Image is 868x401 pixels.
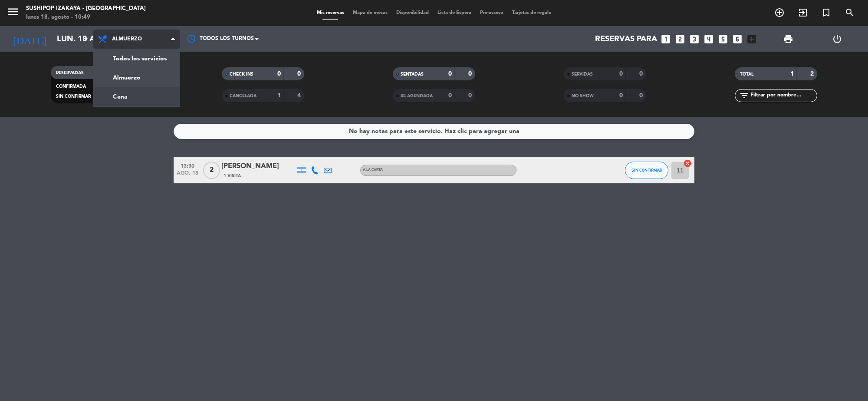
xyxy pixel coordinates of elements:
div: Sushipop Izakaya - [GEOGRAPHIC_DATA] [26,4,146,13]
span: ago. 18 [177,170,198,180]
strong: 0 [297,71,302,77]
input: Filtrar por nombre... [750,91,817,100]
i: looks_6 [732,33,743,45]
span: Reservas para [595,34,657,44]
button: SIN CONFIRMAR [625,162,668,179]
i: looks_two [674,33,686,45]
i: arrow_drop_down [81,34,91,44]
strong: 1 [790,71,794,77]
button: menu [7,5,20,21]
i: filter_list [739,90,750,101]
span: 1 Visita [224,172,241,179]
a: Todos los servicios [94,49,180,68]
span: Disponibilidad [392,10,433,15]
span: Pre-acceso [476,10,508,15]
strong: 1 [277,93,281,99]
i: looks_3 [689,33,700,45]
span: NO SHOW [572,94,594,98]
span: 2 [203,162,220,179]
span: Almuerzo [112,36,142,42]
span: CONFIRMADA [56,84,86,89]
a: Cena [94,87,180,106]
span: A LA CARTA [363,168,383,172]
span: 13:30 [177,160,198,170]
strong: 0 [468,71,473,77]
div: LOG OUT [812,26,861,52]
span: Tarjetas de regalo [508,10,556,15]
strong: 4 [297,93,302,99]
span: Mapa de mesas [349,10,392,15]
span: Lista de Espera [433,10,476,15]
span: RE AGENDADA [401,94,433,98]
i: search [845,7,855,18]
strong: 0 [448,93,452,99]
strong: 0 [468,93,473,99]
span: RESERVADAS [56,71,84,75]
i: exit_to_app [798,7,808,18]
span: SERVIDAS [572,72,593,76]
i: turned_in_not [821,7,832,18]
span: TOTAL [740,72,753,76]
strong: 0 [619,71,623,77]
i: add_circle_outline [774,7,785,18]
div: lunes 18. agosto - 10:49 [26,13,146,22]
strong: 0 [639,93,644,99]
span: SENTADAS [401,72,424,76]
div: [PERSON_NAME] [221,161,295,172]
i: [DATE] [7,30,53,49]
i: menu [7,5,20,18]
i: power_settings_new [832,34,842,44]
i: looks_one [660,33,671,45]
span: SIN CONFIRMAR [631,168,662,172]
strong: 0 [277,71,281,77]
span: Mis reservas [312,10,349,15]
i: cancel [683,159,692,168]
span: print [783,34,793,44]
strong: 2 [810,71,815,77]
strong: 0 [619,93,623,99]
a: Almuerzo [94,68,180,87]
i: add_box [746,33,757,45]
i: looks_5 [717,33,729,45]
i: looks_4 [703,33,714,45]
span: CHECK INS [230,72,253,76]
strong: 0 [448,71,452,77]
div: No hay notas para este servicio. Haz clic para agregar una [349,126,519,136]
span: SIN CONFIRMAR [56,94,91,99]
strong: 0 [639,71,644,77]
span: CANCELADA [230,94,256,98]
